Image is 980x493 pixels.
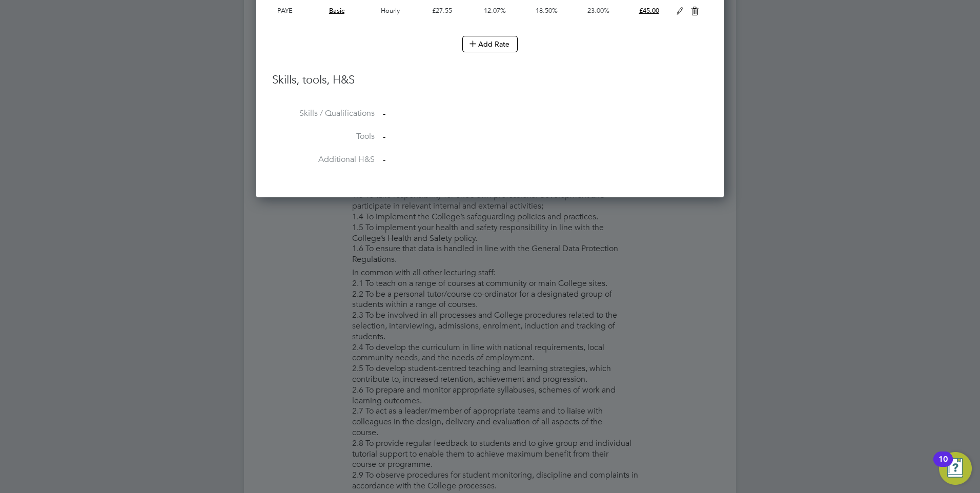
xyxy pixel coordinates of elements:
span: 23.00% [587,6,609,15]
span: 18.50% [536,6,558,15]
span: - [383,132,385,142]
button: Open Resource Center, 10 new notifications [939,452,972,485]
span: Basic [329,6,344,15]
span: £45.00 [639,6,659,15]
button: Add Rate [462,36,518,52]
span: 12.07% [484,6,506,15]
h3: Skills, tools, H&S [272,73,708,88]
span: - [383,155,385,165]
label: Tools [272,131,375,142]
div: 10 [938,459,948,473]
label: Additional H&S [272,154,375,165]
label: Skills / Qualifications [272,108,375,119]
span: - [383,109,385,119]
